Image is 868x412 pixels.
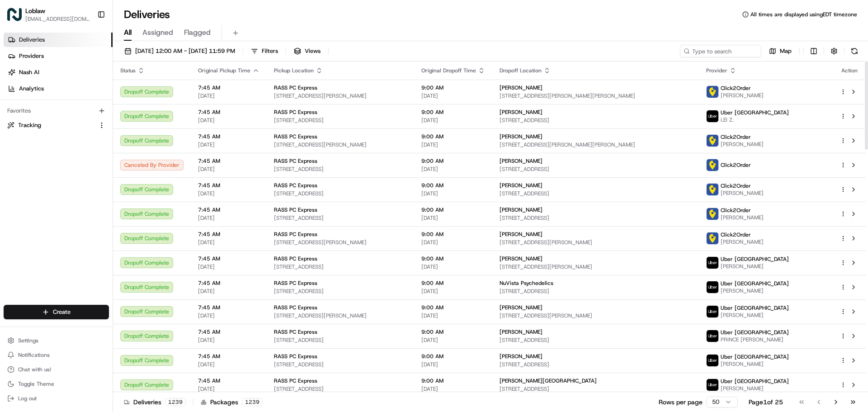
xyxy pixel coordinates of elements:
span: Uber [GEOGRAPHIC_DATA] [721,378,789,385]
span: [STREET_ADDRESS] [274,288,407,295]
span: [DATE] [198,385,259,393]
span: [DATE] [198,92,259,99]
span: [STREET_ADDRESS][PERSON_NAME] [274,92,407,99]
span: 7:45 AM [198,304,259,311]
span: 9:00 AM [421,353,485,360]
span: [DATE] [421,385,485,393]
div: Page 1 of 25 [749,398,783,407]
span: [STREET_ADDRESS] [274,190,407,197]
span: Original Pickup Time [198,67,250,74]
span: [PERSON_NAME] [721,189,764,197]
span: [STREET_ADDRESS] [500,288,692,295]
span: [DATE] [198,141,259,148]
span: RASS PC Express [274,377,317,384]
span: 7:45 AM [198,279,259,287]
span: [STREET_ADDRESS] [500,336,692,344]
span: [PERSON_NAME] [500,182,542,189]
span: [PERSON_NAME] [721,360,789,368]
span: [PERSON_NAME] [500,157,542,165]
span: RASS PC Express [274,231,317,238]
span: Provider [706,67,727,74]
span: 7:45 AM [198,328,259,336]
span: RASS PC Express [274,109,317,116]
span: Uber [GEOGRAPHIC_DATA] [721,109,789,116]
span: Nash AI [19,68,39,76]
button: Loblaw [25,6,45,15]
span: [DATE] [198,312,259,319]
span: 9:00 AM [421,109,485,116]
span: [PERSON_NAME][GEOGRAPHIC_DATA] [500,377,597,384]
span: [PERSON_NAME] [721,141,764,148]
span: 9:00 AM [421,255,485,262]
span: Click2Order [721,161,751,169]
img: profile_click2order_cartwheel.png [707,208,718,220]
div: Favorites [4,104,109,118]
div: 1239 [242,398,263,406]
a: Tracking [7,121,94,129]
button: Views [290,45,325,57]
div: Packages [201,398,263,407]
a: Nash AI [4,65,113,80]
span: RASS PC Express [274,206,317,213]
span: [PERSON_NAME] [500,353,542,360]
span: [DATE] [421,190,485,197]
span: [STREET_ADDRESS] [500,361,692,368]
span: LEI Z. [721,116,789,123]
button: Toggle Theme [4,378,109,390]
span: [EMAIL_ADDRESS][DOMAIN_NAME] [25,15,90,23]
span: Click2Order [721,231,751,238]
a: Deliveries [4,33,113,47]
span: Uber [GEOGRAPHIC_DATA] [721,256,789,263]
span: [STREET_ADDRESS] [274,361,407,368]
span: [DATE] [198,239,259,246]
span: [DATE] [198,336,259,344]
span: [PERSON_NAME] [721,287,789,294]
span: RASS PC Express [274,182,317,189]
span: RASS PC Express [274,279,317,287]
span: All times are displayed using EDT timezone [750,11,857,18]
span: Deliveries [19,36,45,44]
button: Notifications [4,349,109,361]
span: 9:00 AM [421,206,485,213]
span: [DATE] [198,288,259,295]
span: [PERSON_NAME] [721,385,789,392]
span: [DATE] [421,239,485,246]
span: [PERSON_NAME] [721,263,789,270]
span: 9:00 AM [421,157,485,165]
img: uber-new-logo.jpeg [707,355,718,366]
span: [DATE] [198,263,259,270]
span: [PERSON_NAME] [721,312,789,319]
span: [STREET_ADDRESS][PERSON_NAME] [274,141,407,148]
span: [STREET_ADDRESS][PERSON_NAME] [274,239,407,246]
span: [STREET_ADDRESS] [500,385,692,393]
span: RASS PC Express [274,133,317,140]
span: All [124,27,132,38]
button: Create [4,305,109,319]
span: PRINCE [PERSON_NAME] [721,336,789,343]
span: Status [120,67,136,74]
span: NuVista Psychedelics [500,279,553,287]
img: uber-new-logo.jpeg [707,281,718,293]
img: uber-new-logo.jpeg [707,306,718,317]
span: [PERSON_NAME] [500,231,542,238]
span: [PERSON_NAME] [500,255,542,262]
span: Uber [GEOGRAPHIC_DATA] [721,304,789,312]
input: Type to search [680,45,761,57]
span: [STREET_ADDRESS] [500,190,692,197]
span: 7:45 AM [198,84,259,91]
span: 9:00 AM [421,231,485,238]
span: Providers [19,52,44,60]
span: 7:45 AM [198,353,259,360]
span: [PERSON_NAME] [721,214,764,221]
a: Providers [4,49,113,63]
img: profile_click2order_cartwheel.png [707,232,718,244]
div: 1239 [165,398,186,406]
img: uber-new-logo.jpeg [707,330,718,342]
span: RASS PC Express [274,328,317,336]
span: [DATE] [198,361,259,368]
span: Map [780,47,792,55]
span: Toggle Theme [18,380,54,388]
button: Chat with us! [4,363,109,376]
span: [STREET_ADDRESS] [274,117,407,124]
